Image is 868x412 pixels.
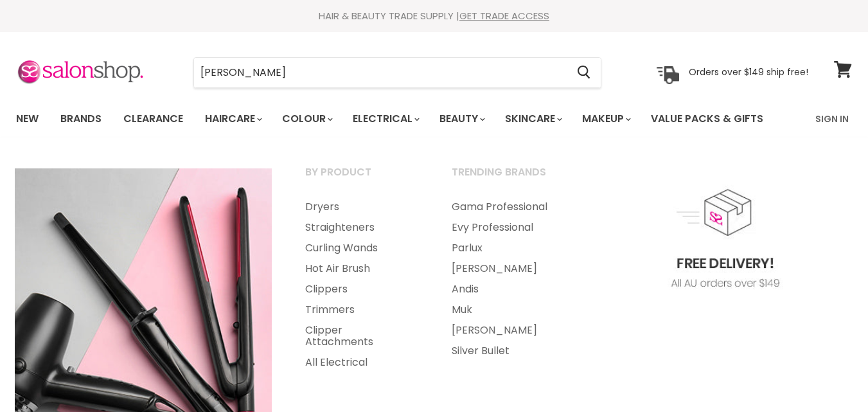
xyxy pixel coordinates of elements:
[289,238,433,258] a: Curling Wands
[289,217,433,238] a: Straighteners
[436,300,580,320] a: Muk
[289,300,433,320] a: Trimmers
[51,105,111,132] a: Brands
[343,105,427,132] a: Electrical
[436,258,580,279] a: [PERSON_NAME]
[495,105,570,132] a: Skincare
[436,197,580,361] ul: Main menu
[689,66,808,78] p: Orders over $149 ship free!
[114,105,193,132] a: Clearance
[6,105,48,132] a: New
[6,100,790,138] ul: Main menu
[289,162,433,194] a: By Product
[289,352,433,373] a: All Electrical
[436,320,580,341] a: [PERSON_NAME]
[808,105,856,132] a: Sign In
[194,58,567,87] input: Search
[289,320,433,352] a: Clipper Attachments
[289,197,433,217] a: Dryers
[430,105,493,132] a: Beauty
[436,217,580,238] a: Evy Professional
[436,238,580,258] a: Parlux
[272,105,341,132] a: Colour
[436,279,580,300] a: Andis
[572,105,639,132] a: Makeup
[459,9,549,22] a: GET TRADE ACCESS
[289,258,433,279] a: Hot Air Brush
[193,57,601,88] form: Product
[436,197,580,217] a: Gama Professional
[289,197,433,373] ul: Main menu
[436,162,580,194] a: Trending Brands
[436,341,580,361] a: Silver Bullet
[567,58,601,87] button: Search
[641,105,773,132] a: Value Packs & Gifts
[289,279,433,300] a: Clippers
[195,105,270,132] a: Haircare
